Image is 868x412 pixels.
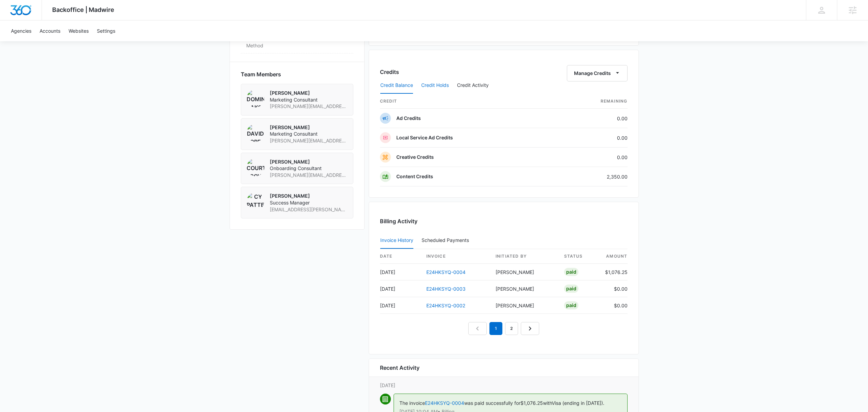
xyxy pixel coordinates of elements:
td: 0.00 [555,109,628,128]
td: $0.00 [600,280,628,297]
p: [PERSON_NAME] [270,124,348,131]
td: $0.00 [600,297,628,314]
a: Settings [93,20,119,41]
button: Credit Balance [380,77,413,94]
th: credit [380,94,555,109]
p: Ad Credits [396,115,421,122]
button: Invoice History [380,232,413,249]
h3: Credits [380,68,399,76]
span: Marketing Consultant [270,96,348,103]
span: [PERSON_NAME][EMAIL_ADDRESS][PERSON_NAME][DOMAIN_NAME] [270,172,348,179]
p: [PERSON_NAME] [270,158,348,165]
em: 1 [489,322,502,335]
img: Courtney Coy [247,158,264,176]
a: Agencies [7,20,35,41]
span: Success Manager [270,199,348,206]
div: Paid [564,285,578,293]
span: [PERSON_NAME][EMAIL_ADDRESS][PERSON_NAME][DOMAIN_NAME] [270,103,348,110]
div: Paid [564,301,578,309]
span: [PERSON_NAME][EMAIL_ADDRESS][PERSON_NAME][DOMAIN_NAME] [270,137,348,144]
a: E24HKSYQ-0002 [426,303,465,308]
img: Dominic Dakovich [247,90,264,107]
div: Scheduled Payments [422,238,472,243]
button: Manage Credits [567,65,628,81]
th: Initiated By [490,249,559,264]
span: The invoice [399,400,425,406]
td: $1,076.25 [600,264,628,280]
p: Creative Credits [396,154,434,161]
td: [DATE] [380,297,421,314]
th: status [559,249,600,264]
span: $1,076.25 [520,400,543,406]
td: [PERSON_NAME] [490,280,559,297]
a: Page 2 [505,322,518,335]
span: with [543,400,552,406]
span: Team Members [241,70,281,78]
td: 0.00 [555,128,628,148]
th: amount [600,249,628,264]
p: Local Service Ad Credits [396,134,453,141]
a: E24HKSYQ-0004 [425,400,464,406]
p: [PERSON_NAME] [270,90,348,96]
nav: Pagination [468,322,539,335]
dt: Collection Method [246,35,274,49]
h3: Billing Activity [380,217,628,225]
a: Websites [64,20,93,41]
th: Remaining [555,94,628,109]
span: Backoffice | Madwire [52,6,114,13]
div: Paid [564,268,578,276]
span: Marketing Consultant [270,131,348,137]
span: Visa (ending in [DATE]). [552,400,604,406]
button: Credit Activity [457,77,489,94]
td: 0.00 [555,148,628,167]
p: [DATE] [380,382,628,389]
span: was paid successfully for [464,400,520,406]
th: invoice [421,249,490,264]
p: [PERSON_NAME] [270,193,348,199]
a: E24HKSYQ-0003 [426,286,466,292]
a: E24HKSYQ-0004 [426,269,466,275]
span: Onboarding Consultant [270,165,348,172]
div: Collection MethodCharge Automatically [241,31,353,54]
td: [PERSON_NAME] [490,297,559,314]
td: 2,350.00 [555,167,628,186]
img: Cy Patterson [247,193,264,210]
img: David Korecki [247,124,264,142]
h6: Recent Activity [380,364,420,372]
p: Content Credits [396,173,433,180]
td: [PERSON_NAME] [490,264,559,280]
a: Next Page [521,322,539,335]
span: [EMAIL_ADDRESS][PERSON_NAME][DOMAIN_NAME] [270,206,348,213]
a: Accounts [35,20,64,41]
td: [DATE] [380,280,421,297]
button: Credit Holds [421,77,449,94]
th: date [380,249,421,264]
td: [DATE] [380,264,421,280]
